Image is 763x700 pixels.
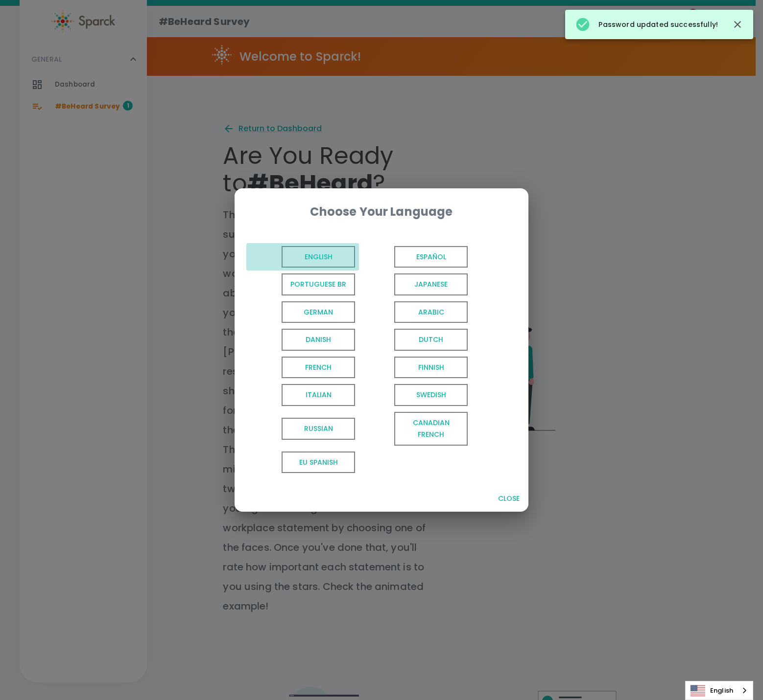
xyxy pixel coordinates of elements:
div: Password updated successfully! [575,13,718,36]
span: German [282,301,355,323]
aside: Language selected: English [685,681,753,700]
button: English [246,243,359,271]
span: Portuguese BR [282,273,355,295]
span: Russian [282,418,355,440]
button: Danish [246,326,359,354]
span: Canadian French [394,412,468,446]
span: Dutch [394,329,468,351]
div: Language [685,681,753,700]
button: Español [359,243,472,271]
span: Italian [282,384,355,406]
button: Italian [246,381,359,409]
span: English [282,246,355,268]
button: Swedish [359,381,472,409]
div: Choose Your Language [250,204,513,220]
button: EU Spanish [246,449,359,476]
span: Danish [282,329,355,351]
a: English [686,681,753,700]
button: Portuguese BR [246,271,359,298]
button: Close [493,490,525,508]
span: EU Spanish [282,452,355,474]
span: Japanese [394,273,468,295]
button: Russian [246,409,359,449]
button: Dutch [359,326,472,354]
button: Arabic [359,298,472,326]
button: French [246,354,359,382]
button: Canadian French [359,409,472,449]
button: Finnish [359,354,472,382]
span: Swedish [394,384,468,406]
span: Finnish [394,357,468,379]
span: Español [394,246,468,268]
button: Japanese [359,271,472,298]
button: German [246,298,359,326]
span: Arabic [394,301,468,323]
span: French [282,357,355,379]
